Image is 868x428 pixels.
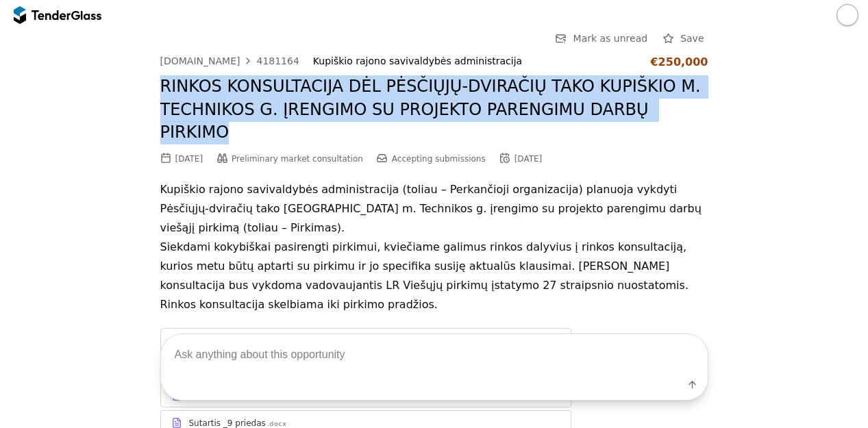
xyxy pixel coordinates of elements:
span: Mark as unread [573,33,648,44]
div: €250,000 [650,55,708,68]
button: Save [658,30,708,47]
div: [DATE] [514,154,543,164]
button: Mark as unread [551,30,652,47]
h2: RINKOS KONSULTACIJA DĖL PĖSČIŲJŲ-DVIRAČIŲ TAKO KUPIŠKIO M. TECHNIKOS G. ĮRENGIMO SU PROJEKTO PARE... [160,75,708,144]
a: [DOMAIN_NAME]4181164 [160,55,299,66]
div: [DATE] [175,154,203,164]
span: Accepting submissions [392,154,486,164]
div: [DOMAIN_NAME] [160,56,240,66]
span: Save [680,33,704,44]
p: Kupiškio rajono savivaldybės administracija (toliau – Perkančioji organizacija) planuoja vykdyti ... [160,180,708,314]
div: Kupiškio rajono savivaldybės administracija [313,55,637,67]
span: Preliminary market consultation [232,154,363,164]
div: 4181164 [256,56,299,66]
